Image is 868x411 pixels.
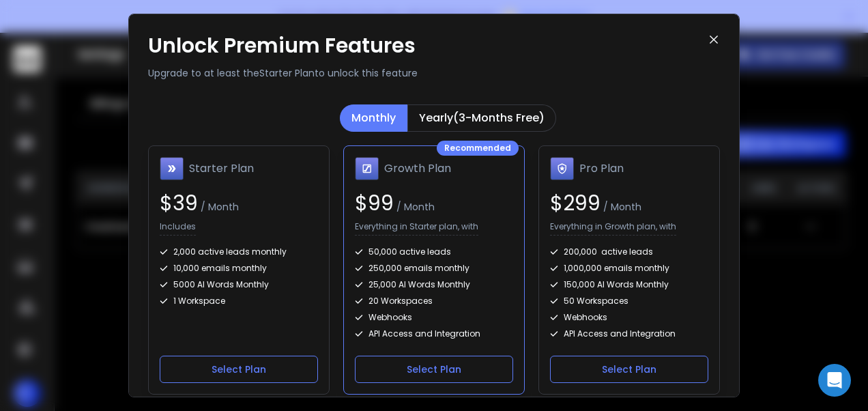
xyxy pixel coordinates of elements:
span: $ 299 [550,188,601,218]
div: 20 Workspaces [355,296,513,307]
div: Recommended [437,141,519,156]
h1: Pro Plan [579,160,624,177]
span: / Month [601,200,641,214]
div: 50,000 active leads [355,246,513,257]
div: 10,000 emails monthly [160,263,318,274]
p: Upgrade to at least the Starter Plan to unlock this feature [148,66,708,80]
div: API Access and Integration [550,328,708,339]
img: Pro Plan icon [550,157,574,180]
p: Everything in Starter plan, with [355,221,478,236]
p: Everything in Growth plan, with [550,221,676,236]
span: / Month [198,200,239,214]
div: 1 Workspace [160,296,318,307]
div: 1,000,000 emails monthly [550,263,708,274]
div: Webhooks [550,312,708,323]
h1: Unlock Premium Features [148,33,708,58]
button: Select Plan [550,356,708,383]
img: Growth Plan icon [355,157,379,180]
button: Select Plan [160,356,318,383]
img: Starter Plan icon [160,157,184,180]
div: 200,000 active leads [550,246,708,257]
div: 25,000 AI Words Monthly [355,279,513,290]
span: $ 39 [160,188,198,218]
div: Open Intercom Messenger [818,364,851,397]
span: / Month [394,200,435,214]
h1: Starter Plan [189,160,254,177]
button: Select Plan [355,356,513,383]
div: 250,000 emails monthly [355,263,513,274]
button: Yearly(3-Months Free) [407,104,556,132]
div: 150,000 AI Words Monthly [550,279,708,290]
h1: Growth Plan [384,160,451,177]
div: 50 Workspaces [550,296,708,307]
button: Monthly [340,104,407,132]
div: API Access and Integration [355,328,513,339]
span: $ 99 [355,188,394,218]
div: Webhooks [355,312,513,323]
div: 2,000 active leads monthly [160,246,318,257]
p: Includes [160,221,196,236]
div: 5000 AI Words Monthly [160,279,318,290]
